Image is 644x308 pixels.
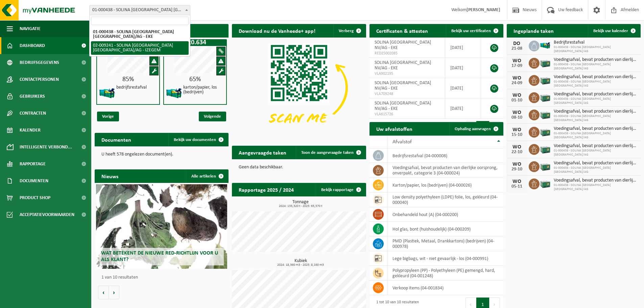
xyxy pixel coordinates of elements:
[554,63,637,71] span: 01-000438 - SOLINA [GEOGRAPHIC_DATA] [GEOGRAPHIC_DATA]/AG
[387,192,503,207] td: low density polyethyleen (LDPE) folie, los, gekleurd (04-000040)
[375,112,440,117] span: VLA615726
[375,91,440,97] span: VLA709248
[375,80,431,91] span: SOLINA [GEOGRAPHIC_DATA] NV/AG - EKE
[20,20,41,37] span: Navigatie
[375,101,431,111] span: SOLINA [GEOGRAPHIC_DATA] NV/AG - EKE
[510,58,524,64] div: WO
[554,126,637,132] span: Voedingsafval, bevat producten van dierlijke oorsprong, onverpakt, categorie 3
[239,165,359,170] p: Geen data beschikbaar.
[375,60,431,71] span: SOLINA [GEOGRAPHIC_DATA] NV/AG - EKE
[232,24,322,37] h2: Download nu de Vanheede+ app!
[375,71,440,76] span: VLA902195
[540,109,551,120] img: PB-LB-0680-HPE-GN-01
[183,85,224,95] h4: karton/papier, los (bedrijven)
[97,76,159,83] div: 85%
[91,28,189,41] li: 01-000438 - SOLINA [GEOGRAPHIC_DATA] [GEOGRAPHIC_DATA]/AG - EKE
[232,146,293,159] h2: Aangevraagde taken
[164,76,226,83] div: 65%
[510,184,524,189] div: 05-11
[387,251,503,266] td: lege bigbags, wit - niet gevaarlijk - los (04-000991)
[369,122,419,135] h2: Uw afvalstoffen
[540,143,551,155] img: PB-LB-0680-HPE-GN-01
[540,91,551,103] img: PB-LB-0680-HPE-GN-01
[554,57,637,63] span: Voedingsafval, bevat producten van dierlijke oorsprong, onverpakt, categorie 3
[91,41,189,55] li: 02-009241 - SOLINA [GEOGRAPHIC_DATA] [GEOGRAPHIC_DATA]/AG - IZEGEM
[554,161,637,166] span: Voedingsafval, bevat producten van dierlijke oorsprong, onverpakt, categorie 3
[232,183,301,196] h2: Rapportage 2025 / 2024
[510,110,524,115] div: WO
[554,132,637,140] span: 01-000438 - SOLINA [GEOGRAPHIC_DATA] [GEOGRAPHIC_DATA]/AG
[554,183,637,191] span: 01-000438 - SOLINA [GEOGRAPHIC_DATA] [GEOGRAPHIC_DATA]/AG
[510,167,524,172] div: 29-10
[387,222,503,236] td: hol glas, bont (huishoudelijk) (04-000209)
[387,207,503,222] td: onbehandeld hout (A) (04-000200)
[510,41,524,46] div: DO
[455,127,491,131] span: Ophaling aanvragen
[510,93,524,98] div: WO
[375,51,440,56] span: RED25002085
[165,39,225,46] h1: Z20.634
[339,29,354,33] span: Verberg
[554,40,637,45] span: Bedrijfsrestafval
[101,251,218,262] span: Wat betekent de nieuwe RED-richtlijn voor u als klant?
[588,24,640,38] a: Bekijk uw kalender
[540,74,551,86] img: PB-LB-0680-HPE-GN-01
[387,236,503,251] td: PMD (Plastiek, Metaal, Drankkartons) (bedrijven) (04-000978)
[554,97,637,105] span: 01-000438 - SOLINA [GEOGRAPHIC_DATA] [GEOGRAPHIC_DATA]/AG
[554,80,637,88] span: 01-000438 - SOLINA [GEOGRAPHIC_DATA] [GEOGRAPHIC_DATA]/AG
[109,286,119,299] button: Volgende
[387,281,503,295] td: verkoop items (04-001834)
[20,156,46,172] span: Rapportage
[451,29,491,33] span: Bekijk uw certificaten
[90,5,190,15] span: 01-000438 - SOLINA BELGIUM NV/AG - EKE
[20,71,59,88] span: Contactpersonen
[554,45,637,53] span: 01-000438 - SOLINA [GEOGRAPHIC_DATA] [GEOGRAPHIC_DATA]/AG
[510,179,524,184] div: WO
[510,75,524,81] div: WO
[101,275,225,280] p: 1 van 10 resultaten
[116,85,147,90] h4: bedrijfsrestafval
[20,88,45,105] span: Gebruikers
[554,114,637,122] span: 01-000438 - SOLINA [GEOGRAPHIC_DATA] [GEOGRAPHIC_DATA]/AG
[166,85,183,101] img: HK-XZ-20-GN-12
[445,98,481,119] td: [DATE]
[316,183,365,196] a: Bekijk rapportage
[296,146,365,159] a: Toon de aangevraagde taken
[554,143,637,149] span: Voedingsafval, bevat producten van dierlijke oorsprong, onverpakt, categorie 3
[174,138,216,142] span: Bekijk uw documenten
[186,169,228,183] a: Alle artikelen
[101,152,222,157] p: U heeft 578 ongelezen document(en).
[593,29,628,33] span: Bekijk uw kalender
[199,112,226,121] span: Volgende
[540,177,551,189] img: PB-LB-0680-HPE-GN-01
[446,24,503,38] a: Bekijk uw certificaten
[467,7,500,13] strong: [PERSON_NAME]
[510,46,524,51] div: 21-08
[510,150,524,155] div: 22-10
[510,81,524,86] div: 24-09
[235,259,366,267] h3: Kubiek
[507,24,560,37] h2: Ingeplande taken
[235,200,366,208] h3: Tonnage
[554,109,637,114] span: Voedingsafval, bevat producten van dierlijke oorsprong, onverpakt, categorie 3
[235,205,366,208] span: 2024: 133,320 t - 2025: 65,570 t
[540,126,551,137] img: PB-LB-0680-HPE-GN-01
[168,133,228,146] a: Bekijk uw documenten
[387,266,503,281] td: polypropyleen (PP) - Polyethyleen (PE) gemengd, hard, gekleurd (04-001248)
[20,172,48,189] span: Documenten
[375,40,431,50] span: SOLINA [GEOGRAPHIC_DATA] NV/AG - EKE
[98,286,109,299] button: Vorige
[235,263,366,267] span: 2024: 18,360 m3 - 2025: 8,160 m3
[445,58,481,78] td: [DATE]
[449,122,503,136] a: Ophaling aanvragen
[510,64,524,68] div: 17-09
[96,184,227,269] a: Wat betekent de nieuwe RED-richtlijn voor u als klant?
[97,112,119,121] span: Vorige
[387,178,503,192] td: karton/papier, los (bedrijven) (04-000026)
[301,150,354,155] span: Toon de aangevraagde taken
[510,115,524,120] div: 08-10
[445,38,481,58] td: [DATE]
[20,105,46,122] span: Contracten
[387,163,503,178] td: voedingsafval, bevat producten van dierlijke oorsprong, onverpakt, categorie 3 (04-000024)
[510,133,524,137] div: 15-10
